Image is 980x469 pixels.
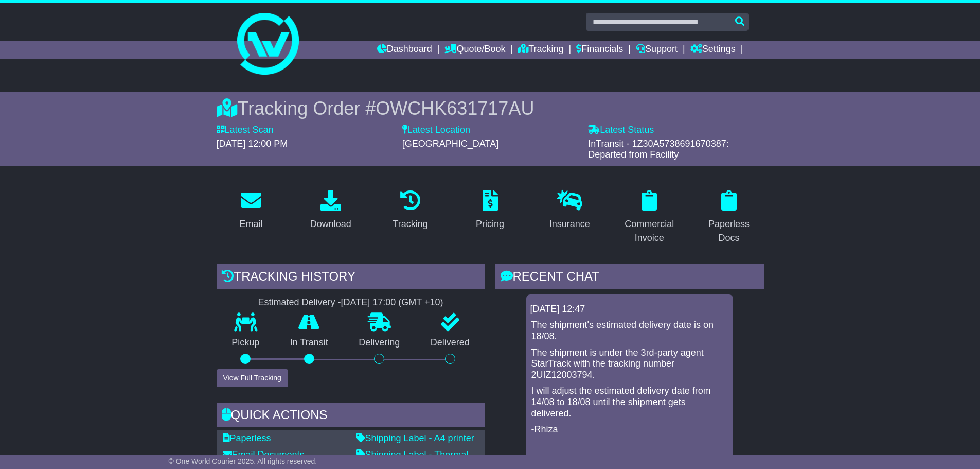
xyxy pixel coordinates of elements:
[701,217,757,245] div: Paperless Docs
[518,41,563,59] a: Tracking
[356,433,474,443] a: Shipping Label - A4 printer
[310,217,351,231] div: Download
[531,386,728,419] p: I will adjust the estimated delivery date from 14/08 to 18/08 until the shipment gets delivered.
[217,125,274,136] label: Latest Scan
[402,125,470,136] label: Latest Location
[223,433,271,443] a: Paperless
[393,217,427,231] div: Tracking
[217,337,275,349] p: Pickup
[690,41,736,59] a: Settings
[549,217,590,231] div: Insurance
[169,457,317,465] span: © One World Courier 2025. All rights reserved.
[636,41,678,59] a: Support
[217,369,288,387] button: View Full Tracking
[469,186,511,235] a: Pricing
[341,297,443,308] div: [DATE] 17:00 (GMT +10)
[217,264,485,292] div: Tracking history
[444,41,505,59] a: Quote/Book
[304,186,358,235] a: Download
[543,186,597,235] a: Insurance
[275,337,344,349] p: In Transit
[217,403,485,430] div: Quick Actions
[344,337,416,349] p: Delivering
[476,217,504,231] div: Pricing
[694,186,764,249] a: Paperless Docs
[376,98,534,119] span: OWCHK631717AU
[588,125,654,136] label: Latest Status
[233,186,269,235] a: Email
[531,348,728,381] p: The shipment is under the 3rd-party agent StarTrack with the tracking number 2UIZ12003794.
[223,449,305,460] a: Email Documents
[217,297,485,308] div: Estimated Delivery -
[217,138,288,149] span: [DATE] 12:00 PM
[402,138,498,149] span: [GEOGRAPHIC_DATA]
[531,320,728,342] p: The shipment's estimated delivery date is on 18/08.
[531,424,728,436] p: -Rhiza
[621,217,678,245] div: Commercial Invoice
[530,304,729,315] div: [DATE] 12:47
[415,337,485,349] p: Delivered
[495,264,764,292] div: RECENT CHAT
[217,97,764,119] div: Tracking Order #
[239,217,262,231] div: Email
[386,186,434,235] a: Tracking
[576,41,623,59] a: Financials
[588,138,729,160] span: InTransit - 1Z30A5738691670387: Departed from Facility
[377,41,432,59] a: Dashboard
[615,186,684,249] a: Commercial Invoice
